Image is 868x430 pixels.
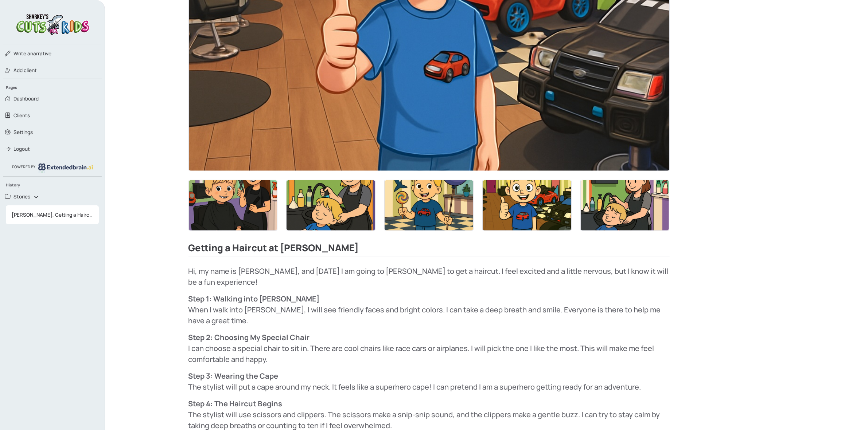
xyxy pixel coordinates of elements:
strong: Step 2: Choosing My Special Chair [188,332,310,342]
strong: Step 1: Walking into [PERSON_NAME] [188,294,320,304]
img: Thumbnail [287,180,375,230]
span: Write a [13,50,30,57]
img: Thumbnail [581,180,669,230]
span: Dashboard [13,95,39,102]
p: I can choose a special chair to sit in. There are cool chairs like race cars or airplanes. I will... [188,332,670,365]
p: The stylist will put a cape around my neck. It feels like a superhero cape! I can pretend I am a ... [188,371,670,392]
img: Thumbnail [189,180,277,230]
img: logo [38,163,93,173]
a: [PERSON_NAME], Getting a Haircut at [PERSON_NAME] [6,208,99,221]
span: Clients [13,112,30,119]
span: Logout [13,145,30,153]
p: When I walk into [PERSON_NAME], I will see friendly faces and bright colors. I can take a deep br... [188,293,670,326]
span: [PERSON_NAME], Getting a Haircut at [PERSON_NAME] [9,208,96,221]
img: Thumbnail [483,180,571,230]
strong: Step 4: The Haircut Begins [188,399,283,409]
p: Hi, my name is [PERSON_NAME], and [DATE] I am going to [PERSON_NAME] to get a haircut. I feel exc... [188,266,670,288]
strong: Step 3: Wearing the Cape [188,371,279,381]
span: Stories [13,193,30,200]
span: Settings [13,129,33,136]
span: Add client [13,67,37,74]
span: narrative [13,50,51,57]
h2: Getting a Haircut at [PERSON_NAME] [188,242,670,257]
img: logo [14,12,91,36]
img: Thumbnail [385,180,473,230]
